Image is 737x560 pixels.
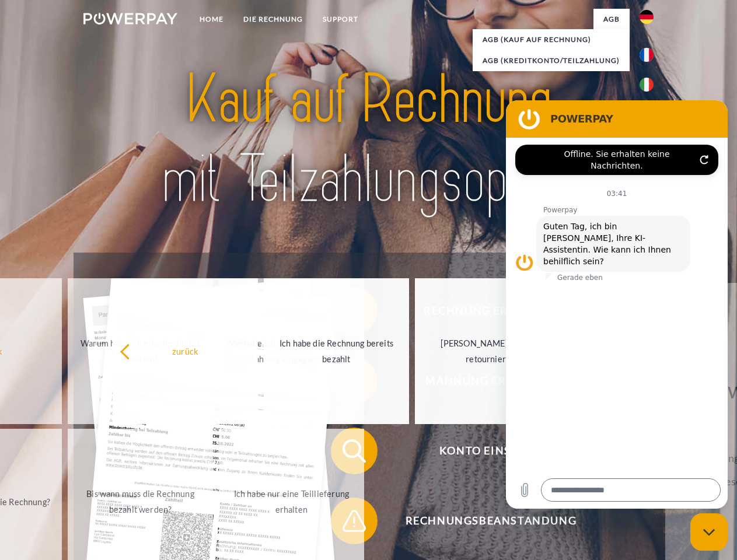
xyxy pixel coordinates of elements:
[226,486,357,517] div: Ich habe nur eine Teillieferung erhalten
[422,335,553,367] div: [PERSON_NAME] wurde retourniert
[111,56,626,223] img: title-powerpay_de.svg
[83,13,177,24] img: logo-powerpay-white.svg
[640,10,654,24] img: de
[506,100,728,509] iframe: Messaging-Fenster
[640,78,654,92] img: it
[75,486,206,517] div: Bis wann muss die Rechnung bezahlt werden?
[190,9,233,30] a: Home
[120,343,251,359] div: zurück
[75,335,206,367] div: Warum habe ich eine Rechnung erhalten?
[473,29,630,50] a: AGB (Kauf auf Rechnung)
[331,498,634,544] button: Rechnungsbeanstandung
[690,513,728,551] iframe: Schaltfläche zum Öffnen des Messaging-Fensters; Konversation läuft
[331,428,634,474] button: Konto einsehen
[271,335,402,367] div: Ich habe die Rechnung bereits bezahlt
[348,428,634,474] span: Konto einsehen
[233,9,313,30] a: DIE RECHNUNG
[348,498,634,544] span: Rechnungsbeanstandung
[313,9,368,30] a: SUPPORT
[640,48,654,62] img: fr
[473,50,630,71] a: AGB (Kreditkonto/Teilzahlung)
[593,9,630,30] a: agb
